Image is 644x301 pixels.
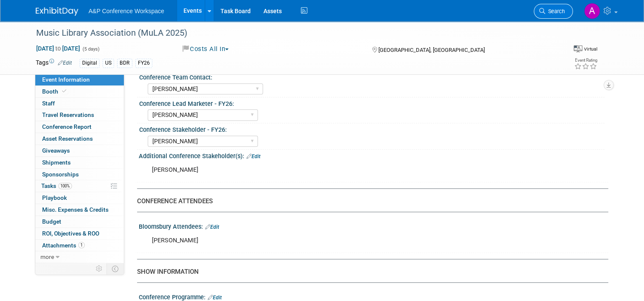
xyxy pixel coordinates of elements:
[58,183,72,189] span: 100%
[139,71,604,82] div: Conference Team Contact:
[42,242,85,249] span: Attachments
[35,228,124,239] a: ROI, Objectives & ROO
[584,3,600,19] img: Anna Roberts
[137,197,602,206] div: CONFERENCE ATTENDEES
[103,59,114,68] div: US
[139,150,608,161] div: Additional Conference Stakeholder(s):
[574,44,598,53] div: Event Format
[92,263,107,274] td: Personalize Event Tab Strip
[137,267,602,276] div: SHOW INFORMATION
[35,180,124,192] a: Tasks100%
[180,45,232,54] button: Costs All In
[139,220,608,231] div: Bloomsbury Attendees:
[36,58,72,68] td: Tags
[35,98,124,109] a: Staff
[35,251,124,263] a: more
[62,89,66,94] i: Booth reservation complete
[378,47,485,53] span: [GEOGRAPHIC_DATA], [GEOGRAPHIC_DATA]
[35,216,124,227] a: Budget
[42,194,67,201] span: Playbook
[35,204,124,216] a: Misc. Expenses & Credits
[36,45,80,52] span: [DATE] [DATE]
[107,263,124,274] td: Toggle Event Tabs
[42,159,71,166] span: Shipments
[35,121,124,133] a: Conference Report
[33,26,550,41] div: Music Library Association (MuLA 2025)
[42,147,70,154] span: Giveaways
[54,45,62,52] span: to
[35,145,124,156] a: Giveaways
[139,123,604,134] div: Conference Stakeholder - FY26:
[246,153,260,159] a: Edit
[205,224,219,230] a: Edit
[35,192,124,204] a: Playbook
[208,295,222,301] a: Edit
[35,169,124,180] a: Sponsorships
[58,60,72,66] a: Edit
[42,218,61,225] span: Budget
[35,74,124,85] a: Event Information
[41,182,72,189] span: Tasks
[545,8,565,14] span: Search
[42,135,93,142] span: Asset Reservations
[42,123,92,130] span: Conference Report
[35,240,124,251] a: Attachments1
[35,86,124,97] a: Booth
[584,46,598,52] div: Virtual
[139,97,604,108] div: Conference Lead Marketer - FY26:
[146,162,517,179] div: [PERSON_NAME]
[35,157,124,168] a: Shipments
[42,111,94,118] span: Travel Reservations
[78,242,85,248] span: 1
[574,45,582,52] img: Format-Virtual.png
[42,100,55,107] span: Staff
[42,88,68,95] span: Booth
[135,59,152,68] div: FY26
[40,253,54,260] span: more
[42,206,109,213] span: Misc. Expenses & Credits
[89,8,164,14] span: A&P Conference Workspace
[42,76,90,83] span: Event Information
[117,59,132,68] div: BDR
[146,232,517,249] div: [PERSON_NAME]
[36,7,78,16] img: ExhibitDay
[534,4,573,19] a: Search
[574,58,597,62] div: Event Rating
[42,230,99,237] span: ROI, Objectives & ROO
[515,44,598,57] div: Event Format
[42,171,79,178] span: Sponsorships
[80,59,100,68] div: Digital
[35,133,124,145] a: Asset Reservations
[82,46,100,52] span: (5 days)
[35,109,124,121] a: Travel Reservations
